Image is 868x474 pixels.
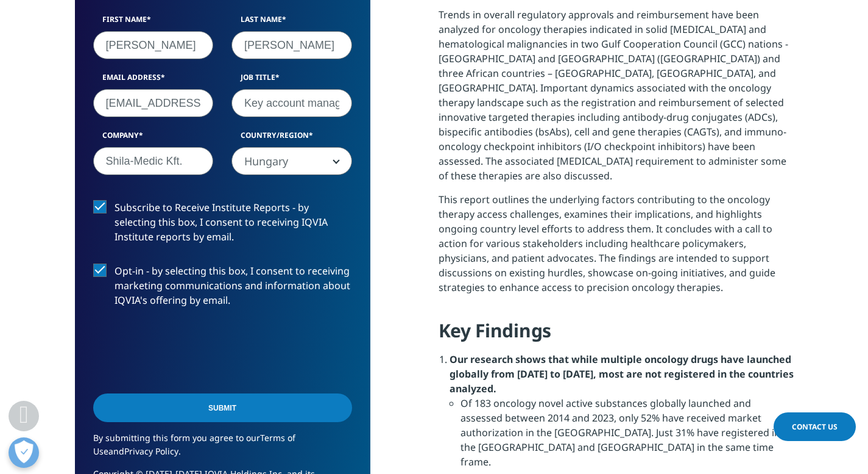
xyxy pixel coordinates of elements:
label: First Name [93,14,214,31]
p: This report outlines the underlying factors contributing to the oncology therapy access challenge... [439,192,794,304]
label: Last Name [231,14,352,31]
label: Subscribe to Receive Institute Reports - by selecting this box, I consent to receiving IQVIA Inst... [93,200,352,251]
a: Privacy Policy [124,445,178,457]
label: Job Title [231,72,352,89]
label: Email Address [93,72,214,89]
span: Hungary [231,147,352,175]
button: Beállítások megnyitása [9,437,39,468]
iframe: reCAPTCHA [93,327,278,375]
span: Contact Us [792,422,838,432]
label: Opt-in - by selecting this box, I consent to receiving marketing communications and information a... [93,264,352,314]
p: Trends in overall regulatory approvals and reimbursement have been analyzed for oncology therapie... [439,7,794,192]
strong: Our research shows that while multiple oncology drugs have launched globally from [DATE] to [DATE... [450,353,794,395]
span: Hungary [232,148,351,176]
h4: Key Findings [439,318,794,352]
label: Country/Region [231,130,352,147]
input: Submit [93,393,352,422]
p: By submitting this form you agree to our and . [93,431,352,467]
label: Company [93,130,214,147]
a: Contact Us [774,412,856,441]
